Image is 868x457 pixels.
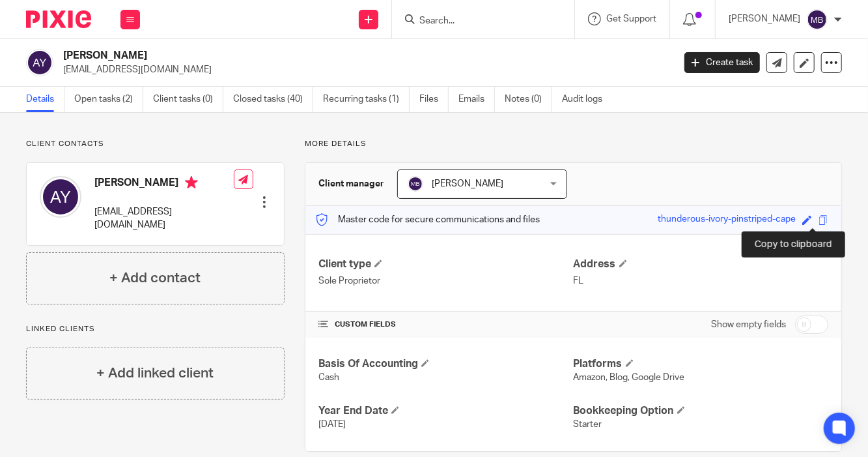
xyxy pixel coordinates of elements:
[323,87,410,112] a: Recurring tasks (1)
[574,258,828,271] h4: Address
[94,176,234,192] h4: [PERSON_NAME]
[574,357,828,371] h4: Platforms
[574,274,828,287] p: FL
[658,213,796,228] div: thunderous-ivory-pinstriped-cape
[318,274,573,287] p: Sole Proprietor
[419,87,449,112] a: Files
[318,177,384,190] h3: Client manager
[315,213,540,226] p: Master code for secure communications and files
[418,16,535,27] input: Search
[109,268,201,288] h4: + Add contact
[807,9,828,30] img: svg%3E
[458,87,495,112] a: Emails
[711,318,786,331] label: Show empty fields
[26,139,285,149] p: Client contacts
[318,258,573,271] h4: Client type
[574,373,685,382] span: Amazon, Blog, Google Drive
[63,49,544,63] h2: [PERSON_NAME]
[26,10,91,28] img: Pixie
[606,14,656,23] span: Get Support
[562,87,612,112] a: Audit logs
[40,176,81,218] img: svg%3E
[729,12,800,25] p: [PERSON_NAME]
[432,179,503,188] span: [PERSON_NAME]
[505,87,552,112] a: Notes (0)
[305,139,842,149] p: More details
[26,87,64,112] a: Details
[74,87,143,112] a: Open tasks (2)
[233,87,313,112] a: Closed tasks (40)
[63,63,665,76] p: [EMAIL_ADDRESS][DOMAIN_NAME]
[185,176,198,189] i: Primary
[26,324,285,334] p: Linked clients
[94,205,234,232] p: [EMAIL_ADDRESS][DOMAIN_NAME]
[153,87,223,112] a: Client tasks (0)
[318,404,573,418] h4: Year End Date
[318,357,573,371] h4: Basis Of Accounting
[96,363,214,383] h4: + Add linked client
[684,52,760,73] a: Create task
[318,319,573,330] h4: CUSTOM FIELDS
[318,373,339,382] span: Cash
[408,176,423,192] img: svg%3E
[574,404,828,418] h4: Bookkeeping Option
[574,420,602,429] span: Starter
[26,49,53,76] img: svg%3E
[318,420,346,429] span: [DATE]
